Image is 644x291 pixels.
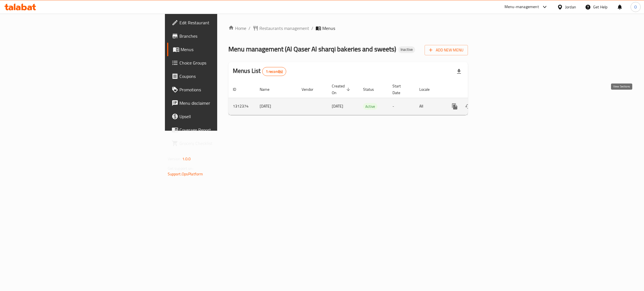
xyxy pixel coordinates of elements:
li: / [311,25,313,32]
span: Promotions [179,86,268,93]
span: 1.0.0 [182,155,191,163]
span: Grocery Checklist [179,140,268,147]
span: Branches [179,33,268,39]
a: Edit Restaurant [167,16,273,29]
a: Coverage Report [167,123,273,137]
a: Coupons [167,70,273,83]
a: Choice Groups [167,56,273,70]
span: Version: [168,155,181,163]
button: Change Status [461,100,475,113]
a: Menu disclaimer [167,96,273,110]
button: more [448,100,461,113]
h2: Menus List [233,67,286,76]
div: Total records count [262,67,287,76]
span: ID [233,86,243,93]
button: Add New Menu [425,45,468,55]
span: Edit Restaurant [179,19,268,26]
span: Menu management ( Al Qaser Al sharqi bakeries and sweets ) [228,43,396,55]
span: Restaurants management [259,25,309,32]
a: Restaurants management [253,25,309,32]
span: Status [363,86,381,93]
div: Jordan [565,4,576,10]
span: O [634,4,637,10]
a: Promotions [167,83,273,96]
span: Start Date [392,83,408,96]
td: - [388,98,415,115]
span: Created On [332,83,352,96]
td: All [415,98,444,115]
span: Upsell [179,113,268,120]
div: Export file [452,65,466,78]
span: Add New Menu [429,47,463,54]
span: Name [260,86,277,93]
span: Locale [419,86,437,93]
div: Active [363,103,377,110]
th: Actions [444,81,506,98]
a: Upsell [167,110,273,123]
span: Active [363,103,377,110]
a: Menus [167,43,273,56]
div: Menu-management [505,4,539,10]
a: Branches [167,29,273,43]
span: Vendor [302,86,321,93]
span: Coverage Report [179,127,268,133]
span: 1 record(s) [262,69,286,74]
span: Menus [322,25,335,32]
span: Inactive [398,47,415,52]
span: Get support on: [168,165,193,172]
div: Inactive [398,46,415,53]
a: Support.OpsPlatform [168,170,203,178]
span: [DATE] [332,102,343,110]
table: enhanced table [228,81,506,115]
td: [DATE] [255,98,297,115]
span: Menu disclaimer [179,100,268,106]
nav: breadcrumb [228,25,468,32]
a: Grocery Checklist [167,137,273,150]
span: Choice Groups [179,59,268,66]
span: Menus [181,46,268,53]
span: Coupons [179,73,268,80]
